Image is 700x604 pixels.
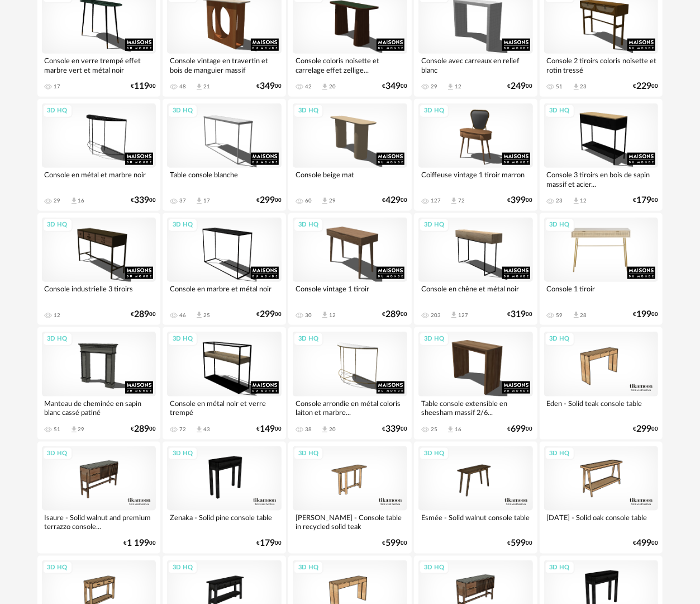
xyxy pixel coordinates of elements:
div: 3D HQ [545,218,575,232]
span: Download icon [195,311,203,319]
div: 3D HQ [42,218,73,232]
div: Zenaka - Solid pine console table [167,511,282,533]
div: 3D HQ [42,561,73,575]
div: [PERSON_NAME] - Console table in recycled solid teak [293,511,407,533]
div: Table console extensible en sheesham massif 2/6... [418,397,533,419]
span: 199 [636,311,651,318]
div: Console beige mat [293,168,407,190]
div: 3D HQ [419,561,449,575]
div: Eden - Solid teak console table [544,397,659,419]
div: 3D HQ [293,218,323,232]
div: 3D HQ [293,447,323,461]
div: € 00 [256,311,282,318]
div: 28 [580,312,587,319]
div: 3D HQ [545,561,575,575]
div: 127 [458,312,468,319]
div: Console vintage en travertin et bois de manguier massif [167,54,282,76]
div: € 00 [633,83,658,90]
a: 3D HQ Manteau de cheminée en sapin blanc cassé patiné 51 Download icon 29 €28900 [37,327,161,439]
div: € 00 [633,197,658,204]
div: € 00 [123,540,156,547]
div: 72 [179,426,186,433]
div: Coiffeuse vintage 1 tiroir marron [418,168,533,190]
div: 12 [455,83,461,90]
div: € 00 [256,540,282,547]
a: 3D HQ [PERSON_NAME] - Console table in recycled solid teak €59900 [288,442,412,554]
span: Download icon [572,83,580,91]
div: Console industrielle 3 tiroirs [42,282,156,304]
div: € 00 [508,311,533,318]
div: Console vintage 1 tiroir [293,282,407,304]
div: 29 [431,83,437,90]
div: 3D HQ [168,104,198,118]
a: 3D HQ Console en métal et marbre noir 29 Download icon 16 €33900 [37,99,161,211]
div: € 00 [131,426,156,433]
div: € 00 [131,83,156,90]
div: Console en marbre et métal noir [167,282,282,304]
span: 289 [134,426,149,433]
div: 3D HQ [419,218,449,232]
a: 3D HQ Console en métal noir et verre trempé 72 Download icon 43 €14900 [163,327,286,439]
div: € 00 [382,540,407,547]
span: 399 [511,197,526,204]
div: 3D HQ [293,561,323,575]
span: 429 [385,197,401,204]
span: 699 [511,426,526,433]
span: 319 [511,311,526,318]
div: [DATE] - Solid oak console table [544,511,659,533]
div: 23 [580,83,587,90]
div: Table console blanche [167,168,282,190]
span: 249 [511,83,526,90]
span: 289 [134,311,149,318]
div: 3D HQ [168,218,198,232]
div: Console en métal noir et verre trempé [167,397,282,419]
div: 29 [54,197,61,204]
div: 3D HQ [168,332,198,346]
div: Esmée - Solid walnut console table [418,511,533,533]
a: 3D HQ [DATE] - Solid oak console table €49900 [540,442,663,554]
span: Download icon [572,197,580,205]
span: Download icon [70,426,78,434]
span: 499 [636,540,651,547]
div: 17 [203,197,210,204]
div: 3D HQ [293,332,323,346]
span: Download icon [195,83,203,91]
div: 23 [556,197,563,204]
div: € 00 [633,426,658,433]
div: € 00 [256,83,282,90]
span: 119 [134,83,149,90]
a: 3D HQ Console en chêne et métal noir 203 Download icon 127 €31900 [414,213,537,325]
div: 46 [179,312,186,319]
div: € 00 [633,540,658,547]
div: € 00 [256,426,282,433]
div: 3D HQ [419,332,449,346]
a: 3D HQ Eden - Solid teak console table €29900 [540,327,663,439]
div: 12 [580,197,587,204]
div: Console en chêne et métal noir [418,282,533,304]
div: 42 [305,83,312,90]
span: Download icon [450,197,458,205]
span: Download icon [446,426,455,434]
div: 127 [431,197,441,204]
div: 29 [78,426,85,433]
span: 339 [134,197,149,204]
div: 3D HQ [168,561,198,575]
div: 38 [305,426,312,433]
div: 43 [203,426,210,433]
div: Console 3 tiroirs en bois de sapin massif et acier... [544,168,659,190]
div: 60 [305,197,312,204]
span: Download icon [321,83,329,91]
span: 149 [260,426,275,433]
div: 3D HQ [42,447,73,461]
div: 21 [203,83,210,90]
div: 16 [78,197,85,204]
span: 299 [636,426,651,433]
span: Download icon [321,426,329,434]
div: 3D HQ [42,104,73,118]
span: Download icon [321,197,329,205]
span: 599 [385,540,401,547]
div: 37 [179,197,186,204]
div: 3D HQ [168,447,198,461]
div: Console en métal et marbre noir [42,168,156,190]
div: Console coloris noisette et carrelage effet zellige... [293,54,407,76]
